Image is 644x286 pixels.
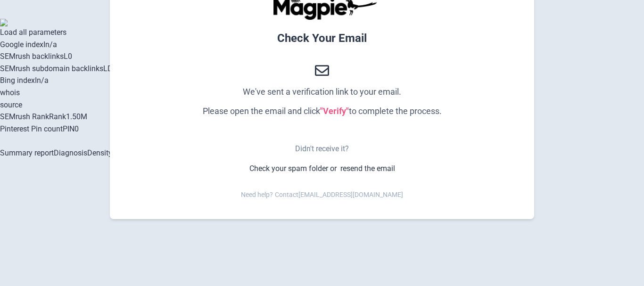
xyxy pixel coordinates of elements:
[134,85,510,99] p: We've sent a verification link to your email.
[277,32,367,45] h2: Check Your Email
[103,64,113,73] span: LD
[275,191,403,198] a: Contact[EMAIL_ADDRESS][DOMAIN_NAME]
[64,52,68,61] span: L
[74,124,79,133] a: 0
[87,148,112,157] span: Density
[37,76,49,85] a: n/a
[340,163,395,175] a: resend the email
[54,148,87,157] span: Diagnosis
[134,105,510,118] p: Please open the email and click to complete the process.
[66,112,87,121] a: 1.50M
[43,40,45,49] span: I
[35,76,37,85] span: I
[320,106,349,116] span: "Verify"
[131,143,513,155] p: Didn't receive it?
[241,189,403,200] div: Need help?
[68,52,72,61] a: 0
[45,40,57,49] a: n/a
[49,112,66,121] span: Rank
[249,163,337,175] p: Check your spam folder or
[63,124,74,133] span: PIN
